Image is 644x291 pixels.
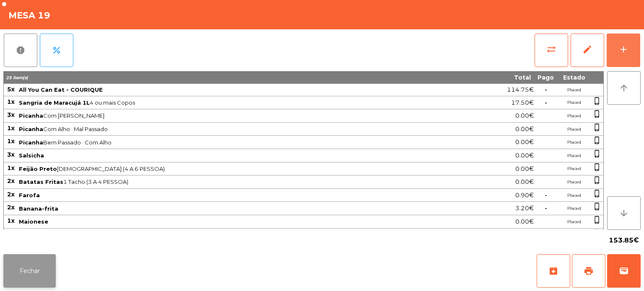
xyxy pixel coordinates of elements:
button: wallet [607,254,641,288]
span: 114.75€ [507,84,534,95]
button: sync_alt [535,33,568,67]
span: Com [PERSON_NAME] [19,112,452,119]
button: print [572,254,605,288]
span: 3x [7,111,15,118]
span: edit [582,44,592,54]
span: 0.00€ [515,136,534,148]
span: 2x [7,203,15,211]
span: wallet [619,266,629,276]
span: 3.20€ [515,203,534,214]
span: - [545,191,547,199]
span: 17.50€ [511,97,534,108]
button: percent [40,33,73,67]
span: phone_iphone [593,97,601,105]
span: Com Alho · Mal Passado [19,126,452,132]
span: Sangria de Maracujá 1L [19,99,90,106]
span: 1 Tacho (3 A 4 PESSOA) [19,178,452,185]
button: archive [537,254,570,288]
span: phone_iphone [593,176,601,184]
span: 0.00€ [515,150,534,161]
span: 0.00€ [515,163,534,175]
span: Picanha [19,126,43,132]
span: phone_iphone [593,110,601,118]
span: [DEMOGRAPHIC_DATA] (4 A 6 PESSOA) [19,165,452,172]
span: 153.85€ [609,234,639,247]
td: Placed [557,149,591,162]
span: 0.90€ [515,190,534,201]
th: Pago [534,71,557,84]
span: All You Can Eat - COURIQUE [19,86,103,93]
span: 0.00€ [515,110,534,121]
span: Feijão Preto [19,165,57,172]
span: phone_iphone [593,216,601,224]
span: Banana-frita [19,205,58,212]
span: - [545,86,547,93]
span: phone_iphone [593,229,601,237]
button: arrow_downward [607,196,641,230]
span: 5x [7,85,15,93]
span: 1x [7,124,15,132]
td: Placed [557,229,591,242]
h4: Mesa 19 [8,9,50,22]
span: phone_iphone [593,189,601,198]
span: Maionese [19,218,48,225]
span: 2x [7,177,15,185]
span: phone_iphone [593,202,601,211]
span: 25 item(s) [6,75,28,80]
span: 2x [7,191,15,198]
span: 1x [7,217,15,224]
span: phone_iphone [593,123,601,131]
span: 0.00€ [515,124,534,135]
span: percent [52,45,62,55]
span: 1x [7,137,15,145]
span: 1x [7,164,15,172]
td: Placed [557,84,591,96]
span: phone_iphone [593,136,601,144]
button: edit [571,33,604,67]
div: add [618,44,628,54]
i: arrow_downward [619,208,629,218]
th: Estado [557,71,591,84]
td: Placed [557,123,591,136]
td: Placed [557,215,591,229]
td: Placed [557,202,591,215]
button: arrow_upward [607,71,641,105]
span: Bem Passado · Com Alho [19,139,452,146]
span: report [16,45,26,55]
td: Placed [557,96,591,110]
span: Salsicha [19,152,44,159]
span: - [545,99,547,106]
span: 3x [7,151,15,158]
span: 1x [7,98,15,106]
td: Placed [557,189,591,202]
button: Fechar [3,254,56,288]
span: - [545,204,547,212]
span: 0.00€ [515,229,534,241]
span: Picanha [19,112,43,119]
td: Placed [557,109,591,123]
span: phone_iphone [593,163,601,171]
span: phone_iphone [593,149,601,158]
span: 4 ou mais Copos [19,99,452,106]
i: arrow_upward [619,83,629,93]
span: archive [548,266,558,276]
td: Placed [557,175,591,189]
span: sync_alt [546,44,556,54]
button: report [4,33,37,67]
td: Placed [557,162,591,176]
span: 0.00€ [515,216,534,227]
span: Farofa [19,192,40,198]
td: Placed [557,136,591,149]
th: Total [453,71,534,84]
span: print [584,266,594,276]
span: 0.00€ [515,176,534,188]
button: add [607,33,640,67]
span: Batatas Fritas [19,178,63,185]
span: Picanha [19,139,43,146]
